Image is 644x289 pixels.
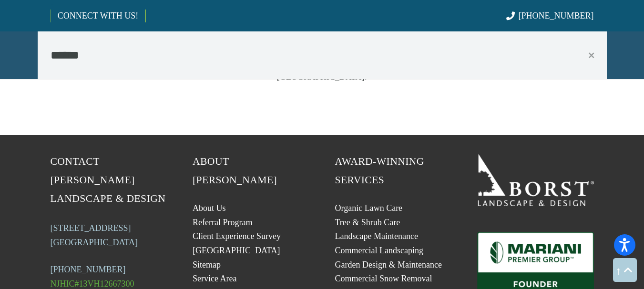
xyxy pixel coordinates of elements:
[51,156,166,204] span: Contact [PERSON_NAME] Landscape & Design
[335,260,442,269] a: Garden Design & Maintenance
[335,246,423,255] a: Commercial Landscaping
[506,11,593,20] a: [PHONE_NUMBER]
[193,218,252,227] a: Referral Program
[193,156,277,186] span: About [PERSON_NAME]
[193,274,236,283] a: Service Area
[51,4,145,27] a: CONNECT WITH US!
[38,43,607,67] input: Search
[193,203,226,213] a: About Us
[519,11,594,20] span: [PHONE_NUMBER]
[335,231,418,241] a: Landscape Maintenance
[51,279,134,289] span: NJHIC#13VH12667300
[193,231,281,241] a: Client Experience Survey
[335,203,403,213] a: Organic Lawn Care
[477,152,594,206] a: 19BorstLandscape_Logo_W
[613,258,637,282] a: Back to top
[193,260,221,269] a: Sitemap
[51,223,138,247] a: [STREET_ADDRESS][GEOGRAPHIC_DATA]
[193,246,280,255] a: [GEOGRAPHIC_DATA]
[335,156,424,186] span: Award-Winning Services
[589,47,607,64] button: Close
[51,265,126,274] a: [PHONE_NUMBER]
[335,274,432,283] a: Commercial Snow Removal
[335,218,400,227] a: Tree & Shrub Care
